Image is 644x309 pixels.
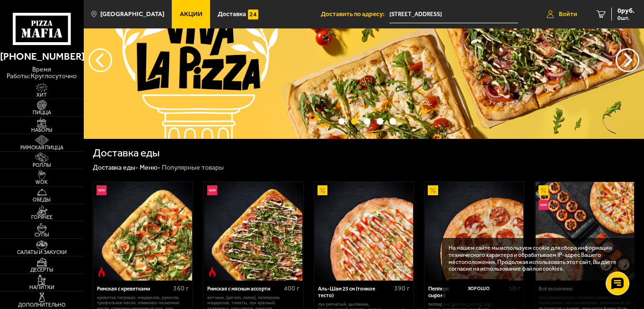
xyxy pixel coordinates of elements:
[97,185,106,195] img: Новинка
[338,118,345,125] button: точки переключения
[428,185,438,195] img: Акционный
[207,185,217,195] img: Новинка
[449,245,623,273] p: На нашем сайте мы используем cookie для сбора информации технического характера и обрабатываем IP...
[616,48,639,72] button: предыдущий
[389,6,518,23] input: Ваш адрес доставки
[535,182,635,281] a: АкционныйНовинкаВсё включено
[389,118,396,125] button: точки переключения
[315,182,413,281] img: Аль-Шам 25 см (тонкое тесто)
[88,48,112,72] button: следующий
[173,284,189,292] span: 360 г
[321,11,389,18] span: Доставить по адресу:
[207,286,282,292] div: Римская с мясным ассорти
[93,148,160,159] h1: Доставка еды
[140,164,160,172] a: Меню-
[424,182,524,281] a: АкционныйПепперони 25 см (толстое с сыром)
[351,118,358,125] button: точки переключения
[93,164,138,172] a: Доставка еды-
[203,182,303,281] a: НовинкаОстрое блюдоРимская с мясным ассорти
[284,284,300,292] span: 400 г
[162,164,224,172] div: Популярные товары
[97,267,106,277] img: Острое блюдо
[559,11,577,18] span: Войти
[218,11,246,18] span: Доставка
[538,200,548,210] img: Новинка
[449,279,509,300] button: Хорошо
[377,118,383,125] button: точки переключения
[94,182,192,281] img: Римская с креветками
[425,182,523,281] img: Пепперони 25 см (толстое с сыром)
[389,6,518,23] span: Россия, Санкт-Петербург, Большой Сампсониевский проспект, 61к2
[318,185,327,195] img: Акционный
[314,182,414,281] a: АкционныйАль-Шам 25 см (тонкое тесто)
[204,182,303,281] img: Римская с мясным ассорти
[97,286,171,292] div: Римская с креветками
[536,182,634,281] img: Всё включено
[538,185,548,195] img: Акционный
[207,267,217,277] img: Острое блюдо
[93,182,193,281] a: НовинкаОстрое блюдоРимская с креветками
[618,8,635,14] span: 0 руб.
[428,286,503,299] div: Пепперони 25 см (толстое с сыром)
[100,11,164,18] span: [GEOGRAPHIC_DATA]
[248,9,258,19] img: 15daf4d41897b9f0e9f617042186c801.svg
[618,15,635,21] span: 0 шт.
[318,286,392,299] div: Аль-Шам 25 см (тонкое тесто)
[394,284,410,292] span: 390 г
[364,118,371,125] button: точки переключения
[180,11,203,18] span: Акции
